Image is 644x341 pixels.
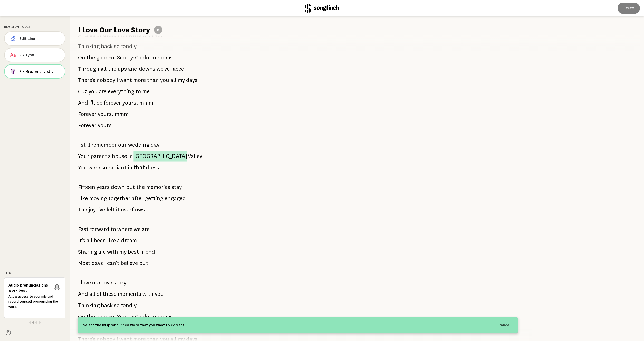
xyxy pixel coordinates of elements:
[78,109,97,119] span: Forever
[78,162,87,173] span: You
[97,75,115,85] span: nobody
[78,278,80,288] span: I
[78,289,88,299] span: And
[139,98,153,108] span: mmm
[91,151,111,161] span: parent's
[20,36,61,41] span: Edit Line
[108,86,134,97] span: everything
[98,109,113,119] span: yours,
[103,30,117,40] span: these
[118,140,127,150] span: our
[78,193,88,204] span: Like
[107,258,119,268] span: can't
[78,182,95,192] span: Fifteen
[83,322,184,328] span: Select the mispronounced word that you want to correct
[89,86,98,97] span: you
[146,162,159,172] span: dress
[188,151,202,161] span: Valley
[78,41,100,51] span: Thinking
[97,182,110,192] span: years
[78,247,97,257] span: Sharing
[128,64,138,74] span: and
[118,30,141,40] span: moments
[91,140,117,150] span: remember
[142,289,153,299] span: with
[108,162,127,173] span: radiant
[140,247,155,257] span: friend
[119,75,132,85] span: want
[86,235,92,246] span: all
[128,247,139,257] span: best
[89,193,107,204] span: moving
[97,30,101,40] span: of
[117,224,132,234] span: where
[96,52,116,63] span: good-ol
[98,120,112,131] span: yours
[88,162,100,173] span: were
[98,247,106,257] span: life
[111,182,125,192] span: down
[4,271,65,275] div: Tips
[128,151,133,161] span: in
[104,258,106,268] span: I
[155,289,164,299] span: you
[96,311,116,322] span: good-ol
[101,162,107,173] span: so
[92,258,103,268] span: days
[78,300,100,310] span: Thinking
[133,75,146,85] span: more
[107,235,116,246] span: like
[114,41,120,51] span: so
[126,182,135,192] span: but
[121,300,137,310] span: fondly
[145,193,163,204] span: getting
[133,162,145,173] span: that
[89,289,95,299] span: all
[81,278,91,288] span: love
[113,278,126,288] span: story
[97,205,105,215] span: I've
[171,64,185,74] span: faced
[157,311,173,322] span: rooms
[157,64,170,74] span: we've
[89,98,95,108] span: I'll
[118,289,141,299] span: moments
[4,31,65,46] button: Edit Line
[108,64,116,74] span: the
[78,25,150,35] h1: I Love Our Love Story
[78,151,89,161] span: Your
[78,224,89,234] span: Fast
[142,30,153,40] span: with
[165,193,186,204] span: engaged
[92,278,101,288] span: our
[116,205,120,215] span: it
[8,294,61,309] p: Allow access to your mic and record yourself pronouncing the word.
[8,283,51,293] h6: Audio pronunciations work best
[139,258,148,268] span: but
[86,52,95,63] span: the
[151,140,159,150] span: day
[20,69,61,74] span: Fix Mispronunciation
[147,75,159,85] span: than
[101,300,113,310] span: back
[78,52,85,63] span: On
[160,75,169,85] span: you
[97,289,101,299] span: of
[128,162,132,173] span: in
[618,3,640,14] button: Review
[89,205,96,215] span: joy
[170,75,176,85] span: all
[78,30,88,40] span: And
[111,224,116,234] span: to
[143,52,156,63] span: dorm
[157,52,173,63] span: rooms
[112,151,127,161] span: house
[103,289,117,299] span: these
[118,64,127,74] span: ups
[102,278,112,288] span: love
[104,98,121,108] span: forever
[186,75,197,85] span: days
[108,193,130,204] span: together
[121,235,137,246] span: dream
[96,98,102,108] span: be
